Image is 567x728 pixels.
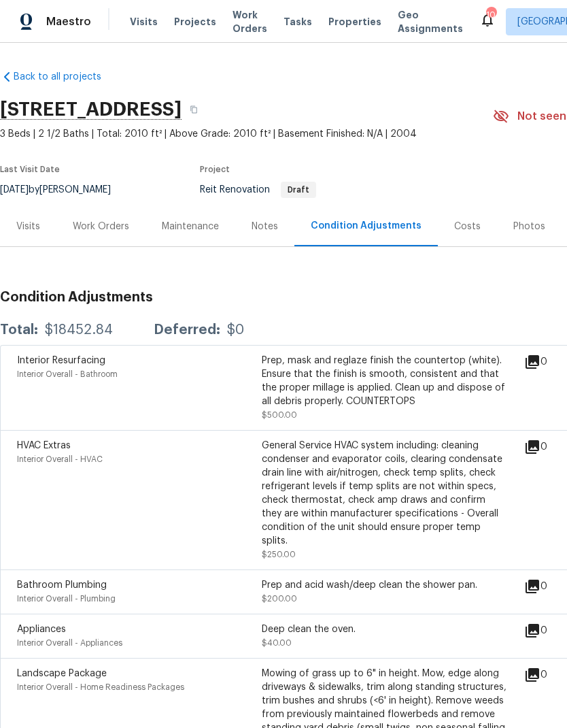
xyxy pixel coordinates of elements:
span: Interior Overall - Appliances [17,639,122,647]
span: Landscape Package [17,669,107,678]
div: Work Orders [73,220,129,233]
div: Condition Adjustments [311,219,422,233]
div: $18452.84 [45,323,113,337]
span: Visits [130,15,158,29]
div: Deferred: [154,323,220,337]
span: Tasks [283,17,312,27]
span: Project [200,165,230,173]
span: Properties [328,15,381,29]
span: $40.00 [262,639,292,647]
div: Deep clean the oven. [262,623,506,636]
div: Prep and acid wash/deep clean the shower pan. [262,578,506,592]
div: Photos [513,220,545,233]
span: Interior Overall - Home Readiness Packages [17,683,184,691]
span: Interior Overall - Bathroom [17,370,118,378]
span: Bathroom Plumbing [17,580,107,590]
span: Geo Assignments [398,8,463,35]
div: Visits [16,220,40,233]
span: Reit Renovation [200,185,316,195]
span: Draft [282,186,315,194]
span: Interior Overall - Plumbing [17,595,116,603]
span: $250.00 [262,550,296,559]
span: Interior Resurfacing [17,356,105,365]
span: Maestro [46,15,91,29]
div: General Service HVAC system including: cleaning condenser and evaporator coils, clearing condensa... [262,439,506,548]
button: Copy Address [182,97,206,122]
span: $500.00 [262,411,297,419]
span: Work Orders [233,8,267,35]
div: Prep, mask and reglaze finish the countertop (white). Ensure that the finish is smooth, consisten... [262,354,506,408]
div: Notes [252,220,278,233]
div: 10 [486,8,496,22]
div: $0 [227,323,244,337]
span: Projects [174,15,216,29]
div: Maintenance [162,220,219,233]
span: Interior Overall - HVAC [17,455,103,463]
span: $200.00 [262,595,297,603]
div: Costs [454,220,481,233]
span: HVAC Extras [17,441,71,450]
span: Appliances [17,625,66,634]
